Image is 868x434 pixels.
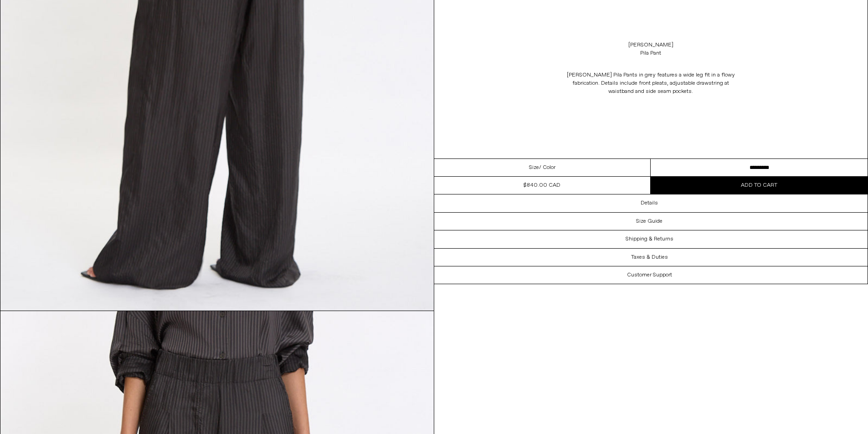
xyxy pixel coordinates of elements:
[524,181,560,189] div: $840.00 CAD
[626,236,673,242] h3: Shipping & Returns
[631,254,668,260] h3: Taxes & Duties
[627,272,672,278] h3: Customer Support
[651,177,868,194] button: Add to cart
[636,218,663,225] h3: Size Guide
[641,200,658,206] h3: Details
[539,163,555,172] span: / Color
[560,66,742,100] p: [PERSON_NAME] Pila Pants in grey features a wide leg fit in a flowy fabrication. Details include ...
[628,41,673,49] a: [PERSON_NAME]
[640,49,661,57] div: Pila Pant
[741,182,777,189] span: Add to cart
[529,163,539,172] span: Size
